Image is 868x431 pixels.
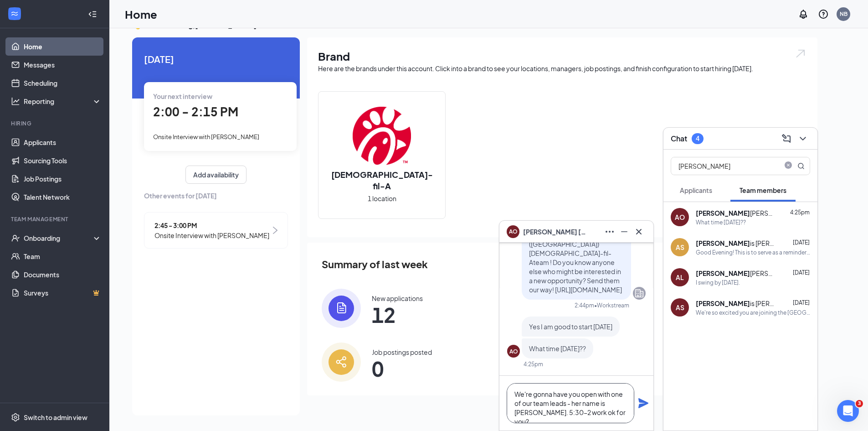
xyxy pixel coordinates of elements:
[676,273,684,282] div: AL
[11,119,100,127] div: Hiring
[144,52,288,66] span: [DATE]
[529,322,612,331] span: Yes I am good to start [DATE]
[696,239,778,248] div: is [PERSON_NAME]
[24,37,102,56] a: Home
[372,348,432,357] div: Job postings posted
[372,360,432,377] span: 0
[125,6,157,22] h1: Home
[604,226,615,237] svg: Ellipses
[318,48,806,64] h1: Brand
[154,230,269,240] span: Onsite Interview with [PERSON_NAME]
[318,169,445,192] h2: [DEMOGRAPHIC_DATA]-fil-A
[24,413,87,422] div: Switch to admin view
[10,9,19,18] svg: WorkstreamLogo
[575,301,594,309] div: 2:44pm
[523,227,587,237] span: [PERSON_NAME] [PERSON_NAME]
[676,303,684,312] div: AS
[795,48,806,59] img: open.6027fd2a22e1237b5b06.svg
[322,256,428,272] span: Summary of last week
[24,170,102,188] a: Job Postings
[696,299,778,308] div: is [PERSON_NAME]
[529,344,586,353] span: What time [DATE]??
[11,234,20,243] svg: UserCheck
[24,97,102,106] div: Reporting
[837,400,859,422] iframe: Intercom live chat
[632,224,646,239] button: Cross
[24,265,102,284] a: Documents
[507,383,634,423] textarea: We're gonna have you open with one of our team leads - her name is [PERSON_NAME]. 5:30-2 work ok ...
[740,186,786,194] span: Team members
[368,193,396,203] span: 1 location
[696,208,778,218] div: [PERSON_NAME]
[779,131,794,146] button: ComposeMessage
[11,413,20,422] svg: Settings
[24,133,102,151] a: Applicants
[529,213,622,294] span: We're so excited you are joining the [GEOGRAPHIC_DATA][PERSON_NAME] ([GEOGRAPHIC_DATA]) [DEMOGRAP...
[24,234,94,243] div: Onboarding
[524,360,543,368] div: 4:25pm
[24,74,102,92] a: Scheduling
[153,104,238,119] span: 2:00 - 2:15 PM
[793,299,810,306] span: [DATE]
[696,209,750,217] b: [PERSON_NAME]
[696,309,810,317] div: We're so excited you are joining the [GEOGRAPHIC_DATA][PERSON_NAME] ([GEOGRAPHIC_DATA]) [DEMOGRAP...
[696,239,750,247] b: [PERSON_NAME]
[671,134,687,144] h3: Chat
[24,151,102,170] a: Sourcing Tools
[154,220,269,230] span: 2:45 - 3:00 PM
[24,284,102,302] a: SurveysCrown
[24,56,102,74] a: Messages
[783,161,794,171] span: close-circle
[696,299,750,307] b: [PERSON_NAME]
[185,166,247,184] button: Add availability
[88,10,97,19] svg: Collapse
[602,224,617,239] button: Ellipses
[796,131,810,146] button: ChevronDown
[793,269,810,276] span: [DATE]
[696,135,699,142] div: 4
[696,249,810,256] div: Good Evening! This is to serve as a reminder that you have signed up for orientation for: 4:00pm ...
[797,133,808,144] svg: ChevronDown
[790,209,810,216] span: 4:25pm
[372,306,423,323] span: 12
[372,294,423,303] div: New applications
[353,107,411,165] img: Chick-fil-A
[153,92,212,100] span: Your next interview
[696,279,740,286] div: I swing by [DATE].
[322,289,361,328] img: icon
[680,186,712,194] span: Applicants
[11,215,100,223] div: Team Management
[153,133,259,140] span: Onsite Interview with [PERSON_NAME]
[818,9,829,20] svg: QuestionInfo
[318,64,806,73] div: Here are the brands under this account. Click into a brand to see your locations, managers, job p...
[781,133,792,144] svg: ComposeMessage
[24,247,102,265] a: Team
[617,224,632,239] button: Minimize
[696,269,778,278] div: [PERSON_NAME]
[11,97,20,106] svg: Analysis
[676,243,684,252] div: AS
[696,269,750,277] b: [PERSON_NAME]
[144,191,288,201] span: Other events for [DATE]
[783,161,794,169] span: close-circle
[634,288,645,299] svg: Company
[24,188,102,206] a: Talent Network
[322,343,361,382] img: icon
[633,226,644,237] svg: Cross
[798,9,809,20] svg: Notifications
[793,239,810,246] span: [DATE]
[797,162,805,170] svg: MagnifyingGlass
[856,400,863,407] span: 3
[671,157,779,175] input: Search team member
[675,213,685,222] div: AO
[509,348,518,355] div: AO
[638,398,649,409] svg: Plane
[696,218,746,226] div: What time [DATE]??
[619,226,630,237] svg: Minimize
[840,10,847,18] div: NB
[594,301,629,309] span: • Workstream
